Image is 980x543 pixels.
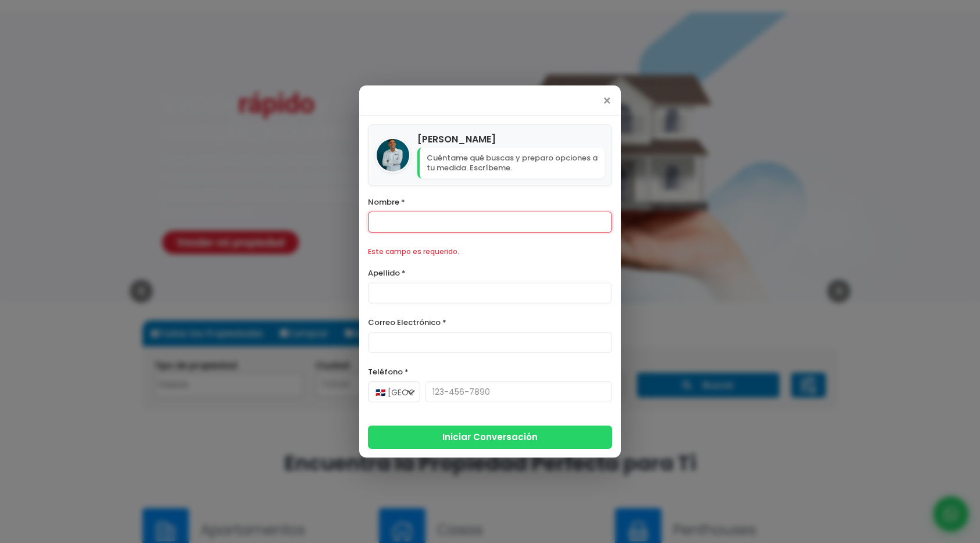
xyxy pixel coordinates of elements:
[368,195,612,209] label: Nombre *
[368,244,612,259] div: Este campo es requerido.
[368,266,612,280] label: Apellido *
[368,365,612,379] label: Teléfono *
[368,426,612,449] button: Iniciar Conversación
[368,315,612,330] label: Correo Electrónico *
[417,148,605,179] p: Cuéntame qué buscas y preparo opciones a tu medida. Escríbeme.
[417,132,605,147] h4: [PERSON_NAME]
[377,139,409,172] img: Franklin Marte Gonzalez
[602,94,612,108] span: ×
[425,381,612,402] input: 123-456-7890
